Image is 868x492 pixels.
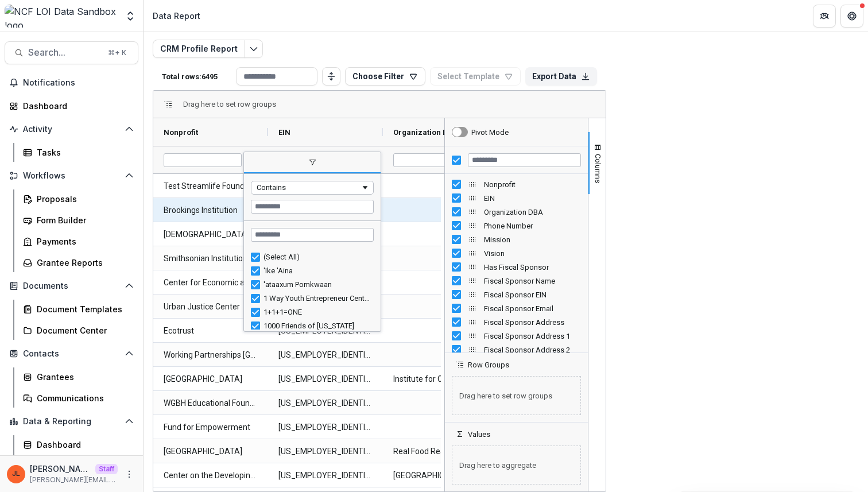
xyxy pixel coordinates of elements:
[37,257,129,269] div: Grantee Reports
[393,464,487,487] span: [GEOGRAPHIC_DATA]
[164,175,258,198] span: Test Streamlife Foundation
[840,5,863,28] button: Get Help
[5,120,138,138] button: Open Activity
[23,281,120,291] span: Documents
[164,416,258,439] span: Fund for Empowerment
[23,171,120,181] span: Workflows
[445,219,588,233] div: Phone Number Column
[484,194,581,203] span: EIN
[37,303,129,315] div: Document Templates
[430,67,521,86] button: Select Template
[484,277,581,285] span: Fiscal Sponsor Name
[23,125,120,134] span: Activity
[393,367,487,391] span: Institute for Constitutional Advocacy and Protection
[484,332,581,340] span: Fiscal Sponsor Address 1
[393,440,487,463] span: Real Food Real Stories
[164,319,258,343] span: Ecotrust
[23,78,134,88] span: Notifications
[445,439,588,491] div: Values
[445,177,588,191] div: Nonprofit Column
[37,214,129,226] div: Form Builder
[37,439,129,451] div: Dashboard
[164,223,258,246] span: [DEMOGRAPHIC_DATA] in Philanthropy
[393,128,458,137] span: Organization DBA
[445,191,588,205] div: EIN Column
[263,266,370,275] div: 'Ike 'Aina
[153,10,200,22] div: Data Report
[30,475,118,485] p: [PERSON_NAME][EMAIL_ADDRESS][DOMAIN_NAME]
[5,5,118,28] img: NCF LOI Data Sandbox logo
[813,5,836,28] button: Partners
[251,200,374,214] input: Filter Value
[445,233,588,246] div: Mission Column
[484,346,581,354] span: Fiscal Sponsor Address 2
[183,100,276,109] span: Drag here to set row groups
[484,290,581,299] span: Fiscal Sponsor EIN
[95,464,118,474] p: Staff
[164,295,258,319] span: Urban Justice Center
[278,440,373,463] span: [US_EMPLOYER_IDENTIFICATION_NUMBER]
[162,72,231,81] p: Total rows: 6495
[445,260,588,274] div: Has Fiscal Sponsor Column
[278,392,373,415] span: [US_EMPLOYER_IDENTIFICATION_NUMBER]
[5,344,138,363] button: Open Contacts
[278,367,373,391] span: [US_EMPLOYER_IDENTIFICATION_NUMBER]
[525,67,597,86] button: Export Data
[18,300,138,319] a: Document Templates
[18,143,138,162] a: Tasks
[484,208,581,216] span: Organization DBA
[251,228,374,242] input: Search filter values
[445,301,588,315] div: Fiscal Sponsor Email Column
[164,343,258,367] span: Working Partnerships [GEOGRAPHIC_DATA]
[153,40,245,58] button: CRM Profile Report
[37,193,129,205] div: Proposals
[322,67,340,86] button: Toggle auto height
[5,41,138,64] button: Search...
[257,183,361,192] div: Contains
[23,349,120,359] span: Contacts
[164,271,258,295] span: Center for Economic and Policy Research
[445,343,588,357] div: Fiscal Sponsor Address 2 Column
[23,100,129,112] div: Dashboard
[445,315,588,329] div: Fiscal Sponsor Address Column
[445,274,588,288] div: Fiscal Sponsor Name Column
[263,253,370,261] div: (Select All)
[594,154,602,183] span: Columns
[468,430,490,439] span: Values
[28,47,101,58] span: Search...
[263,321,370,330] div: 1000 Friends of [US_STATE]
[452,376,581,415] span: Drag here to set row groups
[468,153,581,167] input: Filter Columns Input
[445,205,588,219] div: Organization DBA Column
[452,445,581,485] span: Drag here to aggregate
[468,361,509,369] span: Row Groups
[445,329,588,343] div: Fiscal Sponsor Address 1 Column
[243,152,381,332] div: Column Menu
[18,321,138,340] a: Document Center
[484,263,581,272] span: Has Fiscal Sponsor
[263,294,370,303] div: 1 Way Youth Entrepreneur Center
[164,392,258,415] span: WGBH Educational Foundation
[5,412,138,431] button: Open Data & Reporting
[37,235,129,247] div: Payments
[164,199,258,222] span: Brookings Institution
[164,440,258,463] span: [GEOGRAPHIC_DATA]
[445,246,588,260] div: Vision Column
[164,247,258,270] span: Smithsonian Institution
[12,470,20,478] div: Jeanne Locker
[23,417,120,427] span: Data & Reporting
[37,371,129,383] div: Grantees
[278,128,290,137] span: EIN
[164,128,198,137] span: Nonprofit
[18,389,138,408] a: Communications
[471,128,509,137] div: Pivot Mode
[245,40,263,58] button: Edit selected report
[37,146,129,158] div: Tasks
[484,249,581,258] span: Vision
[278,464,373,487] span: [US_EMPLOYER_IDENTIFICATION_NUMBER]
[122,467,136,481] button: More
[484,304,581,313] span: Fiscal Sponsor Email
[278,416,373,439] span: [US_EMPLOYER_IDENTIFICATION_NUMBER]
[263,280,370,289] div: 'ataaxum Pomkwaan
[484,318,581,327] span: Fiscal Sponsor Address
